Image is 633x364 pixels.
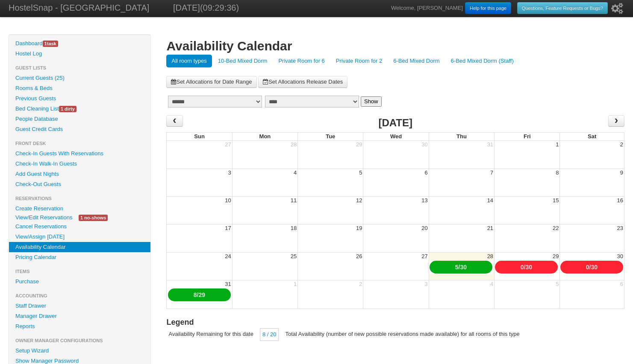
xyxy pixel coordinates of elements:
[9,213,79,222] a: View/Edit Reservations
[79,215,108,221] span: 1 no-shows
[613,114,620,127] span: ›
[9,149,150,159] a: Check-In Guests With Reservations
[355,197,363,204] div: 12
[455,264,459,271] a: 5
[166,328,255,340] div: Availability Remaining for this date
[9,346,150,356] a: Setup Wizard
[355,141,363,149] div: 29
[260,328,279,341] div: 8 / 20
[166,38,624,54] h1: Availability Calendar
[199,291,206,298] a: 29
[293,169,297,177] div: 4
[616,197,624,204] div: 16
[465,2,511,14] a: Help for this page
[200,3,239,12] span: (09:29:36)
[9,266,150,277] li: Items
[489,169,494,177] div: 7
[290,224,297,232] div: 18
[619,141,624,149] div: 2
[72,213,114,222] a: 1 no-shows
[44,41,47,46] span: 1
[517,2,608,14] a: Questions, Feature Requests or Bugs?
[232,132,297,141] th: Mon
[355,253,363,260] div: 26
[355,224,363,232] div: 19
[560,261,623,274] div: /
[297,132,363,141] th: Tue
[421,224,428,232] div: 20
[611,3,623,14] i: Setup Wizard
[521,264,524,271] a: 0
[224,253,232,260] div: 24
[9,291,150,301] li: Accounting
[358,280,363,288] div: 2
[446,55,519,67] a: 6-Bed Mixed Dorm (Staff)
[9,138,150,149] li: Front Desk
[486,141,494,149] div: 31
[9,221,150,232] a: Cancel Reservations
[388,55,445,67] a: 6-Bed Mixed Dorm
[495,261,558,274] div: /
[9,169,150,179] a: Add Guest Nights
[586,264,589,271] a: 0
[526,264,533,271] a: 30
[421,253,428,260] div: 27
[430,261,492,274] div: /
[619,169,624,177] div: 9
[555,141,559,149] div: 1
[224,197,232,204] div: 10
[9,114,150,124] a: People Database
[361,96,382,107] button: Show
[290,197,297,204] div: 11
[555,169,559,177] div: 8
[224,141,232,149] div: 27
[9,321,150,332] a: Reports
[494,132,559,141] th: Fri
[421,141,428,149] div: 30
[166,132,232,141] th: Sun
[290,253,297,260] div: 25
[486,224,494,232] div: 21
[166,317,624,328] h3: Legend
[59,106,77,112] span: 1 dirty
[273,55,330,67] a: Private Room for 6
[486,197,494,204] div: 14
[293,280,297,288] div: 1
[616,224,624,232] div: 23
[552,253,559,260] div: 29
[9,252,150,262] a: Pricing Calendar
[43,41,58,47] span: task
[194,291,197,298] a: 8
[424,280,429,288] div: 3
[429,132,494,141] th: Thu
[166,55,212,67] a: All room types
[552,224,559,232] div: 22
[619,280,624,288] div: 6
[9,242,150,252] a: Availability Calendar
[9,193,150,204] li: Reservations
[421,197,428,204] div: 13
[363,132,428,141] th: Wed
[9,49,150,59] a: Hostel Log
[331,55,387,67] a: Private Room for 2
[9,93,150,104] a: Previous Guests
[168,288,231,301] div: /
[591,264,598,271] a: 30
[9,124,150,134] a: Guest Credit Cards
[283,328,521,340] div: Total Availability (number of new possible reservations made available) for all rooms of this type
[224,224,232,232] div: 17
[224,280,232,288] div: 31
[616,253,624,260] div: 30
[555,280,559,288] div: 5
[213,55,273,67] a: 10-Bed Mixed Dorm
[9,335,150,346] li: Owner Manager Configurations
[460,264,467,271] a: 30
[378,115,412,131] h2: [DATE]
[258,76,347,88] a: Set Allocations Release Dates
[9,204,150,214] a: Create Reservation
[9,159,150,169] a: Check-In Walk-In Guests
[9,179,150,189] a: Check-Out Guests
[424,169,429,177] div: 6
[9,73,150,83] a: Current Guests (25)
[9,63,150,73] li: Guest Lists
